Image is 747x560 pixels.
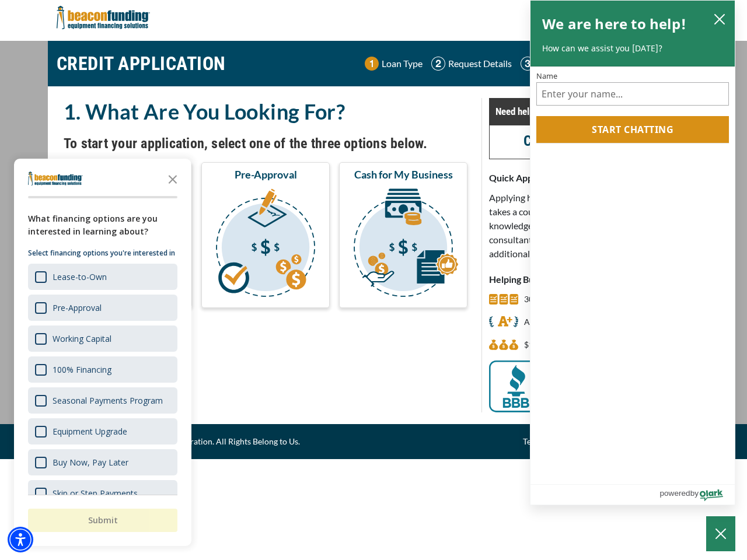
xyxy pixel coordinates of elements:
h2: 1. What Are You Looking For? [64,98,467,125]
button: Submit [28,509,177,532]
p: Quick Application - Fast Response [489,171,690,185]
div: Lease-to-Own [28,264,177,290]
a: call (847) 232-7815 [523,132,656,149]
div: Working Capital [53,333,111,344]
div: Seasonal Payments Program [28,387,177,414]
p: Helping Businesses Grow for Over Years [489,272,690,286]
img: Cash for My Business [341,186,465,303]
p: Request Details [448,57,512,71]
a: Powered by Olark [659,485,735,505]
p: $1,830,323,364 in Financed Equipment [524,338,635,352]
div: Seasonal Payments Program [53,395,163,406]
button: Cash for My Business [339,162,467,308]
button: Start chatting [536,116,729,143]
span: by [690,486,699,501]
div: Skip or Step Payments [28,480,177,506]
div: What financing options are you interested in learning about? [28,212,177,238]
div: Working Capital [28,325,177,352]
button: Close Chatbox [706,516,735,551]
span: Pre-Approval [235,167,297,181]
span: powered [659,486,690,501]
div: Equipment Upgrade [28,418,177,444]
input: Name [536,82,729,106]
h2: We are here to help! [542,12,686,36]
p: Loan Type [382,57,423,71]
img: Step 3 [521,57,535,71]
p: A+ Rating With BBB [524,315,597,329]
img: BBB Acredited Business and SSL Protection [489,360,690,412]
div: Lease-to-Own [53,271,107,282]
div: Pre-Approval [53,302,102,313]
div: Equipment Upgrade [53,426,127,437]
span: Cash for My Business [354,167,453,181]
img: Pre-Approval [204,186,327,303]
label: Name [536,72,729,80]
div: Survey [14,159,191,546]
p: Need help with the application? [495,104,684,118]
img: Step 1 [365,57,379,71]
div: Skip or Step Payments [53,488,138,499]
p: How can we assist you [DATE]? [542,43,723,54]
div: Buy Now, Pay Later [53,457,128,468]
div: Buy Now, Pay Later [28,449,177,475]
button: Close the survey [161,167,184,190]
p: Select financing options you're interested in [28,247,177,259]
button: Pre-Approval [201,162,330,308]
img: Step 2 [431,57,445,71]
img: Company logo [28,171,83,185]
p: Applying has no cost or commitment and only takes a couple of minutes to complete. Our knowledgea... [489,191,690,261]
div: Accessibility Menu [8,527,33,552]
div: Pre-Approval [28,295,177,321]
div: 100% Financing [28,356,177,383]
h4: To start your application, select one of the three options below. [64,134,467,153]
h1: CREDIT APPLICATION [57,47,226,80]
a: Terms of Use [523,435,570,449]
p: 30,651 Deals Approved [524,292,609,306]
button: close chatbox [710,10,729,27]
div: 100% Financing [53,364,111,375]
